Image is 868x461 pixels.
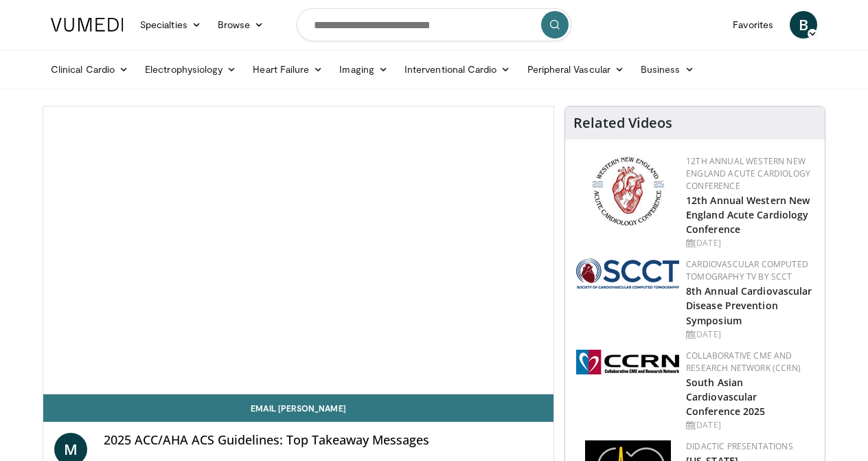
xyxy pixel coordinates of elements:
div: [DATE] [686,328,814,341]
a: Clinical Cardio [43,56,137,83]
a: Imaging [331,56,396,83]
a: Email [PERSON_NAME] [43,394,553,422]
a: B [790,11,817,38]
a: Peripheral Vascular [519,56,632,83]
video-js: Video Player [43,106,553,394]
a: South Asian Cardiovascular Conference 2025 [686,376,766,418]
a: 12th Annual Western New England Acute Cardiology Conference [686,155,810,192]
div: [DATE] [686,237,814,249]
a: 12th Annual Western New England Acute Cardiology Conference [686,194,810,236]
h4: 2025 ACC/AHA ACS Guidelines: Top Takeaway Messages [104,433,542,448]
img: 0954f259-7907-4053-a817-32a96463ecc8.png.150x105_q85_autocrop_double_scale_upscale_version-0.2.png [590,155,666,227]
a: 8th Annual Cardiovascular Disease Prevention Symposium [686,284,812,326]
a: Browse [209,11,273,38]
a: Specialties [132,11,209,38]
a: Electrophysiology [137,56,244,83]
img: 51a70120-4f25-49cc-93a4-67582377e75f.png.150x105_q85_autocrop_double_scale_upscale_version-0.2.png [576,258,679,289]
div: [DATE] [686,419,814,431]
div: Didactic Presentations [686,440,814,453]
a: Interventional Cardio [396,56,519,83]
a: Heart Failure [244,56,331,83]
h4: Related Videos [573,115,672,131]
img: VuMedi Logo [51,18,124,32]
input: Search topics, interventions [297,8,571,41]
a: Cardiovascular Computed Tomography TV by SCCT [686,258,808,282]
a: Favorites [724,11,781,38]
a: Collaborative CME and Research Network (CCRN) [686,350,801,374]
a: Business [632,56,703,83]
img: a04ee3ba-8487-4636-b0fb-5e8d268f3737.png.150x105_q85_autocrop_double_scale_upscale_version-0.2.png [576,350,679,374]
